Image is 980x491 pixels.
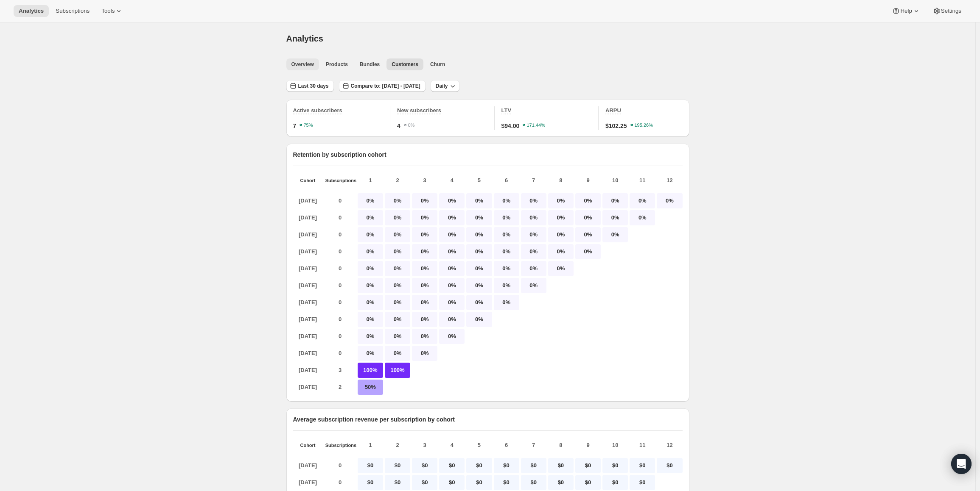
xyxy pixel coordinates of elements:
p: 0% [358,210,383,225]
p: 7 [521,441,546,449]
p: 0% [521,193,546,208]
p: 0% [439,295,465,310]
p: 0% [466,261,492,276]
p: 0% [385,244,410,259]
p: 0% [602,210,628,225]
span: Customers [392,61,418,68]
p: 0% [385,227,410,242]
p: 0% [412,295,437,310]
p: 0% [575,210,601,225]
p: Retention by subscription cohort [293,150,683,159]
p: 3 [412,176,437,185]
p: 6 [494,176,519,185]
p: $0 [494,475,519,490]
p: 0% [466,312,492,327]
p: 0% [466,278,492,293]
span: Overview [291,61,314,68]
p: 0 [325,244,355,259]
p: 0% [466,244,492,259]
span: Analytics [19,8,44,14]
p: 8 [548,441,574,449]
p: $0 [521,458,546,473]
p: [DATE] [293,475,323,490]
span: Churn [430,61,445,68]
p: 0% [358,244,383,259]
p: $0 [385,458,410,473]
p: 0% [439,261,465,276]
p: 0% [575,193,601,208]
p: 0% [630,193,655,208]
p: 10 [602,441,628,449]
p: 0% [358,346,383,361]
p: 0% [494,227,519,242]
p: 0% [494,244,519,259]
p: 2 [325,380,355,395]
p: 10 [602,176,628,185]
p: $0 [575,475,601,490]
span: Tools [101,8,115,14]
p: [DATE] [293,210,323,225]
p: 0 [325,295,355,310]
p: Cohort [293,443,323,448]
button: Settings [927,5,966,17]
p: 0% [602,227,628,242]
p: 0% [439,210,465,225]
p: [DATE] [293,380,323,395]
text: 75% [304,123,313,128]
p: 3 [325,363,355,378]
p: 0% [385,329,410,344]
p: 0% [521,244,546,259]
p: 0% [494,210,519,225]
p: 12 [657,441,682,449]
p: 0% [412,227,437,242]
p: 0% [494,193,519,208]
p: $0 [657,458,682,473]
p: 0 [325,210,355,225]
text: 0% [408,123,414,128]
span: $94.00 [501,122,520,130]
p: $0 [358,475,383,490]
p: 11 [630,176,655,185]
p: $0 [602,458,628,473]
p: 0% [412,244,437,259]
p: [DATE] [293,363,323,378]
p: 0% [412,278,437,293]
p: Subscriptions [325,178,355,183]
p: 0% [630,210,655,225]
p: 0% [466,210,492,225]
p: 0% [439,278,465,293]
p: $0 [494,458,519,473]
p: [DATE] [293,312,323,327]
p: 0% [548,227,574,242]
p: 4 [439,176,465,185]
p: 0% [521,227,546,242]
button: Help [887,5,925,17]
p: 0% [412,210,437,225]
p: 1 [358,176,383,185]
p: 6 [494,441,519,449]
p: 0% [575,244,601,259]
p: 0% [385,278,410,293]
p: 0% [466,295,492,310]
span: Settings [941,8,961,14]
span: LTV [501,107,512,114]
p: [DATE] [293,329,323,344]
span: ARPU [605,107,621,114]
p: $0 [602,475,628,490]
p: 50% [358,380,383,395]
p: 2 [385,441,410,449]
p: Cohort [293,178,323,183]
p: $0 [548,458,574,473]
span: Active subscribers [293,107,342,114]
p: 0% [358,312,383,327]
p: 9 [575,441,601,449]
p: 9 [575,176,601,185]
p: 0% [521,278,546,293]
p: Average subscription revenue per subscription by cohort [293,415,683,424]
p: 0% [439,193,465,208]
span: Daily [436,83,448,89]
span: 7 [293,122,297,130]
p: 0 [325,312,355,327]
p: 0% [385,312,410,327]
p: 0 [325,278,355,293]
